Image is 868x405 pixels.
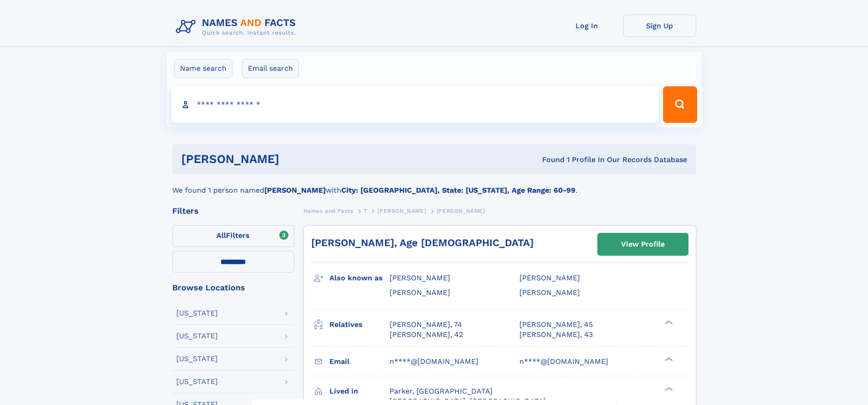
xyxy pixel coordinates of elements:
[663,319,673,325] div: ❯
[172,225,294,247] label: Filters
[242,59,299,78] label: Email search
[216,231,226,240] span: All
[550,15,623,37] a: Log In
[390,330,463,340] a: [PERSON_NAME], 42
[329,354,390,369] h3: Email
[411,155,687,165] div: Found 1 Profile In Our Records Database
[519,330,593,340] a: [PERSON_NAME], 43
[519,288,580,297] span: [PERSON_NAME]
[329,384,390,399] h3: Lived in
[663,86,697,123] button: Search Button
[364,208,367,214] span: T
[623,15,696,37] a: Sign Up
[311,237,534,248] a: [PERSON_NAME], Age [DEMOGRAPHIC_DATA]
[264,186,326,195] b: [PERSON_NAME]
[663,356,673,362] div: ❯
[176,310,218,317] div: [US_STATE]
[621,234,665,255] div: View Profile
[519,274,580,282] span: [PERSON_NAME]
[172,15,303,39] img: Logo Names and Facts
[390,288,450,297] span: [PERSON_NAME]
[174,59,232,78] label: Name search
[171,86,659,123] input: search input
[329,317,390,332] h3: Relatives
[172,207,294,215] div: Filters
[329,270,390,286] h3: Also known as
[390,387,493,395] span: Parker, [GEOGRAPHIC_DATA]
[364,205,367,216] a: T
[181,153,411,165] h1: [PERSON_NAME]
[437,208,485,214] span: [PERSON_NAME]
[598,233,688,255] a: View Profile
[176,355,218,363] div: [US_STATE]
[519,320,593,330] a: [PERSON_NAME], 45
[341,186,575,195] b: City: [GEOGRAPHIC_DATA], State: [US_STATE], Age Range: 60-99
[176,378,218,385] div: [US_STATE]
[377,208,426,214] span: [PERSON_NAME]
[176,332,218,340] div: [US_STATE]
[172,174,696,196] div: We found 1 person named with .
[303,205,354,216] a: Names and Facts
[663,386,673,392] div: ❯
[377,205,426,216] a: [PERSON_NAME]
[390,274,450,282] span: [PERSON_NAME]
[390,320,462,330] a: [PERSON_NAME], 74
[172,284,294,292] div: Browse Locations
